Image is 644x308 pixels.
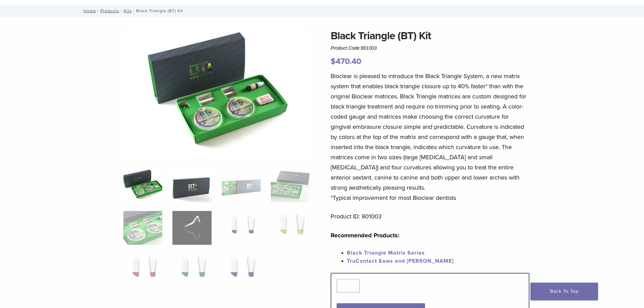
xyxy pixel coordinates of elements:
img: Black Triangle (BT) Kit - Image 9 [123,254,162,287]
img: Black Triangle (BT) Kit - Image 6 [172,211,211,245]
a: Home [81,8,96,13]
span: Product Code: [331,45,377,51]
a: Products [100,8,119,13]
strong: Recommended Products: [331,232,400,239]
bdi: 470.40 [331,56,361,66]
img: Black Triangle (BT) Kit - Image 11 [222,254,261,287]
h1: Black Triangle (BT) Kit [331,28,529,44]
span: / [96,9,100,13]
img: Black Triangle (BT) Kit - Image 5 [123,211,162,245]
img: Intro Black Triangle Kit-6 - Copy [123,28,310,160]
img: Black Triangle (BT) Kit - Image 7 [222,211,261,245]
a: Back To Top [530,283,598,300]
img: Black Triangle (BT) Kit - Image 10 [172,254,211,287]
p: Product ID: 801003 [331,211,529,221]
span: / [119,9,124,13]
img: Black Triangle (BT) Kit - Image 3 [222,168,261,202]
img: Intro-Black-Triangle-Kit-6-Copy-e1548792917662-324x324.jpg [123,168,162,202]
img: Black Triangle (BT) Kit - Image 4 [271,168,310,202]
nav: Black Triangle (BT) Kit [79,5,566,17]
img: Black Triangle (BT) Kit - Image 8 [271,211,310,245]
a: TruContact Saws and [PERSON_NAME] [347,258,454,264]
a: Kits [124,8,132,13]
img: Black Triangle (BT) Kit - Image 2 [172,168,211,202]
p: Bioclear is pleased to introduce the Black Triangle System, a new matrix system that enables blac... [331,71,529,203]
span: $ [331,56,336,66]
span: / [132,9,136,13]
a: Black Triangle Matrix Series [347,250,425,256]
span: 801003 [361,45,377,51]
